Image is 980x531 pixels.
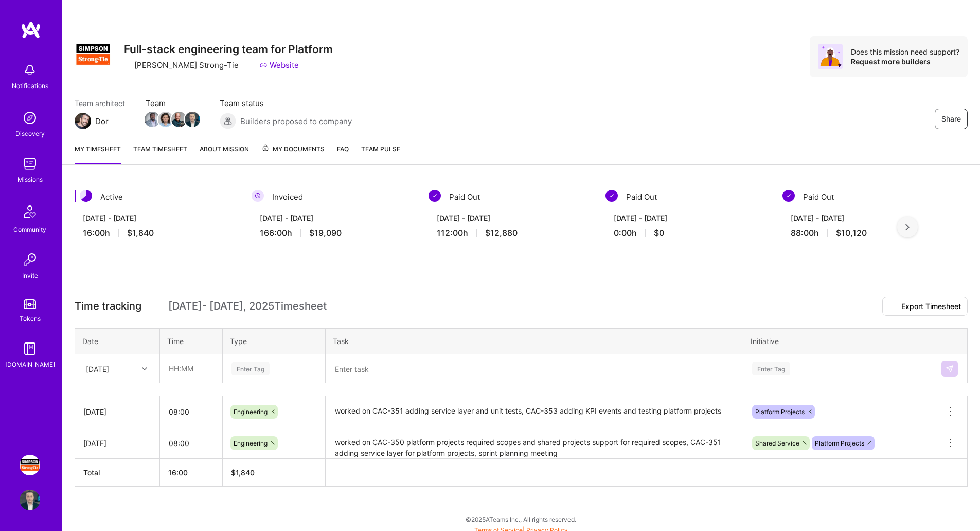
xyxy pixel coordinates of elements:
div: Tokens [20,313,41,324]
img: Submit [946,365,954,373]
img: Team Architect [75,113,91,129]
span: Team status [220,98,352,109]
div: Initiative [751,336,925,347]
img: Team Member Avatar [185,112,200,127]
h3: Full-stack engineering team for Platform [124,43,333,56]
span: $10,120 [836,228,867,238]
span: $0 [654,228,664,238]
th: 16:00 [160,459,223,487]
img: Team Member Avatar [171,112,187,127]
span: Share [941,114,961,124]
img: Paid Out [782,190,795,202]
div: [PERSON_NAME] Strong-Tie [124,60,239,71]
img: Company Logo [75,36,112,73]
img: Paid Out [605,190,618,202]
img: Avatar [818,44,843,69]
div: Paid Out [429,190,593,204]
div: 166:00 h [260,228,408,238]
div: [DATE] - [DATE] [260,213,408,224]
th: Total [75,459,160,487]
div: [DATE] [83,438,151,449]
a: My timesheet [75,144,121,164]
img: Simpson Strong-Tie: Full-stack engineering team for Platform [20,455,40,475]
div: [DOMAIN_NAME] [5,359,55,370]
input: HH:MM [161,398,222,425]
a: Simpson Strong-Tie: Full-stack engineering team for Platform [17,455,43,475]
a: Team Pulse [361,144,400,164]
a: Website [259,60,299,71]
a: Team Member Avatar [159,111,172,128]
a: Team timesheet [133,144,187,164]
div: Missions [17,174,43,185]
div: Paid Out [605,190,770,204]
div: [DATE] [86,363,109,374]
img: Invoiced [252,190,264,202]
div: Community [13,224,46,235]
img: guide book [20,338,40,359]
div: [DATE] - [DATE] [791,213,939,224]
div: Request more builders [851,57,959,66]
a: Team Member Avatar [172,111,186,128]
div: [DATE] - [DATE] [614,213,762,224]
span: $19,090 [309,228,342,238]
span: Team [146,98,199,109]
div: [DATE] [83,406,151,417]
span: Platform Projects [815,439,864,447]
div: [DATE] - [DATE] [437,213,585,224]
img: Paid Out [429,190,441,202]
div: Enter Tag [231,361,270,376]
span: $12,880 [485,228,518,238]
span: Engineering [234,439,268,447]
span: Platform Projects [755,408,805,416]
textarea: worked on CAC-350 platform projects required scopes and shared projects support for required scop... [327,429,742,458]
a: Team Member Avatar [146,111,159,128]
div: Time [167,336,215,347]
img: tokens [24,299,36,309]
input: HH:MM [161,430,222,457]
img: Community [17,199,42,224]
div: Discovery [15,128,45,139]
i: icon Mail [113,117,121,125]
button: Share [935,109,968,129]
span: Time tracking [75,300,141,313]
img: Team Member Avatar [158,112,173,127]
button: Export Timesheet [882,297,968,316]
span: Engineering [234,408,268,416]
img: bell [20,60,40,80]
div: Does this mission need support? [851,47,959,57]
a: Team Member Avatar [186,111,199,128]
span: Team Pulse [361,145,400,153]
img: Team Member Avatar [145,112,160,127]
div: 112:00 h [437,228,585,238]
th: Date [75,329,160,354]
th: Task [326,329,743,354]
a: About Mission [200,144,249,164]
th: Type [223,329,326,354]
img: Invite [20,249,40,270]
i: icon CompanyGray [124,61,132,70]
div: Paid Out [782,190,947,204]
span: $1,840 [127,228,154,238]
a: User Avatar [17,490,43,510]
span: $ 1,840 [231,468,255,477]
div: Enter Tag [752,361,790,376]
span: [DATE] - [DATE] , 2025 Timesheet [168,300,327,313]
div: Notifications [12,80,48,91]
i: icon Chevron [142,366,147,371]
div: [DATE] - [DATE] [83,213,231,224]
a: My Documents [261,144,325,164]
input: HH:MM [161,355,222,382]
div: 16:00 h [83,228,231,238]
span: Team architect [75,98,125,109]
span: My Documents [261,144,325,155]
img: teamwork [20,153,40,174]
div: 0:00 h [614,228,762,238]
div: Active [75,190,239,204]
img: logo [21,21,41,39]
div: Invite [22,270,38,281]
img: User Avatar [20,490,40,510]
textarea: worked on CAC-351 adding service layer and unit tests, CAC-353 adding KPI events and testing plat... [327,397,742,426]
img: Builders proposed to company [220,113,236,129]
i: icon Download [889,303,897,311]
span: Shared Service [755,439,799,447]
